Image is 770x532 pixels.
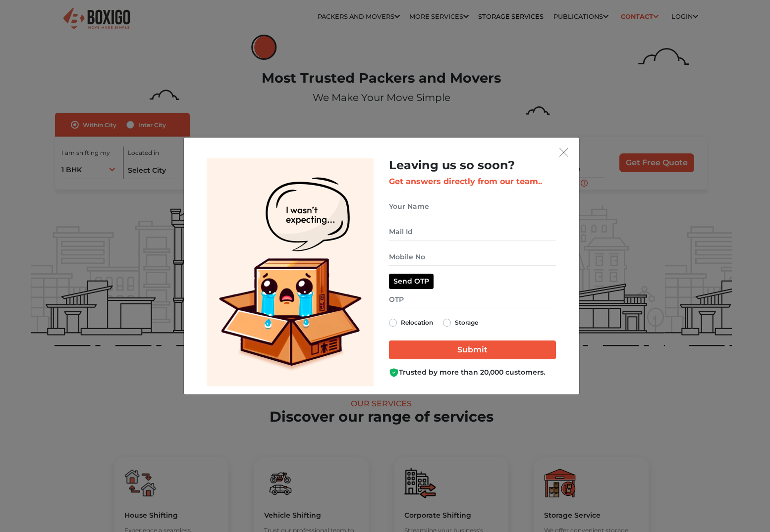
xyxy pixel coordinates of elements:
[389,340,556,359] input: Submit
[389,367,556,378] div: Trusted by more than 20,000 customers.
[389,368,399,378] img: Boxigo Customer Shield
[389,274,434,289] button: Send OTP
[207,158,374,387] img: Lead Welcome Image
[389,248,556,266] input: Mobile No
[389,158,556,173] h2: Leaving us so soon?
[455,317,478,329] label: Storage
[389,198,556,215] input: Your Name
[559,148,568,157] img: exit
[401,317,433,329] label: Relocation
[389,223,556,241] input: Mail Id
[389,291,556,308] input: OTP
[389,177,556,186] h3: Get answers directly from our team..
